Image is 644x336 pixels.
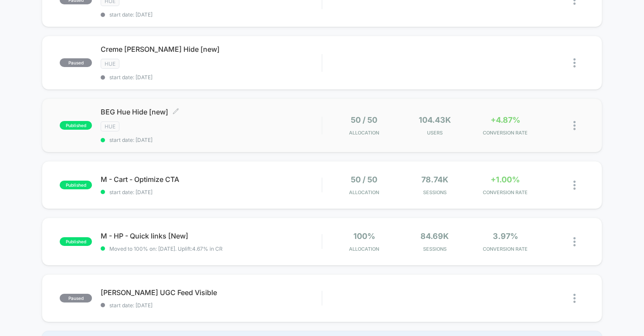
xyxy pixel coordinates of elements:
span: BEG Hue Hide [new] [101,108,322,116]
img: close [573,181,576,190]
span: start date: [DATE] [101,137,322,143]
span: 3.97% [493,232,518,241]
span: 78.74k [421,175,448,184]
span: Allocation [349,189,379,195]
span: Sessions [402,246,468,252]
span: paused [60,294,92,302]
span: +1.00% [491,175,520,184]
span: Moved to 100% on: [DATE] . Uplift: 4.67% in CR [109,245,223,252]
span: M - Cart - Optimize CTA [101,175,322,184]
img: close [573,237,576,246]
span: CONVERSION RATE [472,130,539,136]
span: published [60,237,92,246]
span: Allocation [349,246,379,252]
span: Hue [101,121,119,131]
span: Users [402,130,468,136]
span: 100% [353,232,375,241]
span: published [60,121,92,130]
img: close [573,121,576,130]
span: 104.43k [419,115,451,124]
span: Allocation [349,130,379,136]
span: CONVERSION RATE [472,246,539,252]
img: close [573,294,576,303]
span: +4.87% [491,115,520,124]
span: 84.69k [420,232,449,241]
span: Hue [101,59,119,69]
span: [PERSON_NAME] UGC Feed Visible [101,288,322,297]
img: close [573,58,576,67]
span: start date: [DATE] [101,11,322,18]
span: start date: [DATE] [101,302,322,309]
span: start date: [DATE] [101,74,322,81]
span: published [60,181,92,189]
span: paused [60,58,92,67]
span: Creme [PERSON_NAME] Hide [new] [101,45,322,54]
span: 50 / 50 [351,175,377,184]
span: CONVERSION RATE [472,189,539,195]
span: M - HP - Quick links [New] [101,232,322,240]
span: start date: [DATE] [101,189,322,195]
span: Sessions [402,189,468,195]
span: 50 / 50 [351,115,377,124]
